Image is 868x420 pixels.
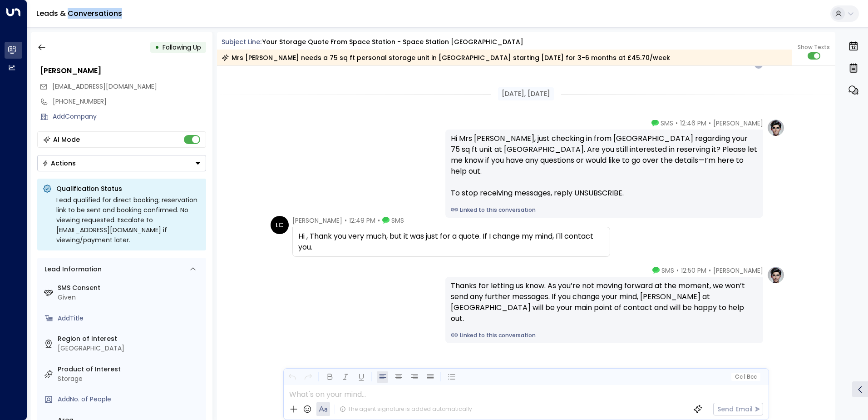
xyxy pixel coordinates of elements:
label: SMS Consent [58,283,202,293]
span: • [345,216,347,225]
span: • [709,266,711,275]
div: [GEOGRAPHIC_DATA] [58,344,202,353]
span: [PERSON_NAME] [292,216,342,225]
div: [PERSON_NAME] [40,65,206,76]
p: Qualification Status [56,184,201,193]
button: Cc|Bcc [731,373,760,381]
span: • [378,216,380,225]
img: profile-logo.png [767,266,785,284]
div: [DATE], [DATE] [498,87,554,100]
button: Actions [37,155,206,171]
div: Your storage quote from Space Station - Space Station [GEOGRAPHIC_DATA] [262,37,523,47]
label: Product of Interest [58,365,202,374]
div: LC [271,216,289,234]
a: Linked to this conversation [451,331,758,340]
span: Following Up [163,43,201,52]
span: | [744,374,745,380]
div: [PHONE_NUMBER] [53,97,206,106]
div: • [155,39,159,55]
span: Subject Line: [222,37,261,46]
span: [PERSON_NAME] [713,119,763,128]
div: AddCompany [53,112,206,121]
div: Actions [42,159,76,167]
img: profile-logo.png [767,119,785,137]
div: Hi Mrs [PERSON_NAME], just checking in from [GEOGRAPHIC_DATA] regarding your 75 sq ft unit at [GE... [451,133,758,199]
div: Thanks for letting us know. As you’re not moving forward at the moment, we won’t send any further... [451,280,758,324]
span: • [676,119,678,128]
span: SMS [661,266,674,275]
div: Mrs [PERSON_NAME] needs a 75 sq ft personal storage unit in [GEOGRAPHIC_DATA] starting [DATE] for... [222,53,670,62]
span: Show Texts [798,43,830,51]
button: Redo [302,371,314,383]
span: 12:50 PM [681,266,706,275]
div: Lead qualified for direct booking; reservation link to be sent and booking confirmed. No viewing ... [56,195,201,245]
span: [EMAIL_ADDRESS][DOMAIN_NAME] [52,82,157,91]
div: AI Mode [53,135,80,144]
a: Leads & Conversations [36,8,122,19]
span: 12:49 PM [349,216,375,225]
label: Region of Interest [58,334,202,344]
div: The agent signature is added automatically [340,405,472,413]
button: Undo [286,371,298,383]
a: Linked to this conversation [451,206,758,214]
div: Lead Information [41,265,102,274]
div: Hi , Thank you very much, but it was just for a quote. If I change my mind, I'll contact you. [298,231,604,253]
div: AddTitle [58,314,202,323]
div: Button group with a nested menu [37,155,206,171]
div: Storage [58,374,202,384]
span: • [676,266,679,275]
div: Given [58,293,202,302]
span: • [709,119,711,128]
span: 12:46 PM [680,119,706,128]
div: AddNo. of People [58,395,202,404]
span: laianelondon2016@gmail.com [52,82,157,91]
span: [PERSON_NAME] [713,266,763,275]
span: SMS [391,216,404,225]
span: SMS [661,119,673,128]
span: Cc Bcc [735,374,756,380]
